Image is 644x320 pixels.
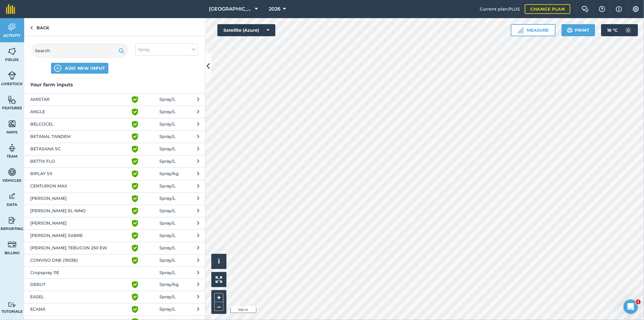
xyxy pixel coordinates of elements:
span: BELCOCEL [30,121,129,128]
button: [PERSON_NAME] EL NINO Spray/L [24,205,205,217]
span: Spray / L [159,306,175,313]
img: fieldmargin Logo [6,4,15,14]
img: svg+xml;base64,PHN2ZyB4bWxucz0iaHR0cDovL3d3dy53My5vcmcvMjAwMC9zdmciIHdpZHRoPSI5IiBoZWlnaHQ9IjI0Ii... [30,24,33,31]
img: svg+xml;base64,PHN2ZyB4bWxucz0iaHR0cDovL3d3dy53My5vcmcvMjAwMC9zdmciIHdpZHRoPSIxNCIgaGVpZ2h0PSIyNC... [54,65,61,72]
span: Spray / L [159,183,175,190]
span: 16 ° C [607,24,617,36]
button: BETTIX FLO Spray/L [24,155,205,168]
img: Four arrows, one pointing top left, one top right, one bottom right and the last bottom left [216,276,222,283]
span: BETTIX FLO [30,158,129,165]
button: Measure [511,24,556,36]
span: DEBUT [30,281,129,288]
button: BETASANA SC Spray/L [24,143,205,155]
span: Spray / L [159,108,175,116]
button: i [211,254,226,269]
img: svg+xml;base64,PD94bWwgdmVyc2lvbj0iMS4wIiBlbmNvZGluZz0idXRmLTgiPz4KPCEtLSBHZW5lcmF0b3I6IEFkb2JlIE... [8,216,16,225]
span: BETANAL TANDEM [30,133,129,140]
button: 16 °C [601,24,638,36]
button: [PERSON_NAME] Spray/L [24,217,205,229]
span: Spray / L [159,195,175,202]
img: svg+xml;base64,PHN2ZyB4bWxucz0iaHR0cDovL3d3dy53My5vcmcvMjAwMC9zdmciIHdpZHRoPSI1NiIgaGVpZ2h0PSI2MC... [8,47,16,56]
span: ECANA [30,306,129,313]
img: A question mark icon [598,6,606,12]
span: Current plan : PLUS [480,6,520,12]
button: Cropspray 11E Spray/L [24,267,205,278]
button: Satellite (Azure) [217,24,275,36]
a: Change plan [525,4,570,14]
button: Print [562,24,595,36]
img: svg+xml;base64,PD94bWwgdmVyc2lvbj0iMS4wIiBlbmNvZGluZz0idXRmLTgiPz4KPCEtLSBHZW5lcmF0b3I6IEFkb2JlIE... [8,192,16,201]
img: svg+xml;base64,PD94bWwgdmVyc2lvbj0iMS4wIiBlbmNvZGluZz0idXRmLTgiPz4KPCEtLSBHZW5lcmF0b3I6IEFkb2JlIE... [8,143,16,152]
img: svg+xml;base64,PD94bWwgdmVyc2lvbj0iMS4wIiBlbmNvZGluZz0idXRmLTgiPz4KPCEtLSBHZW5lcmF0b3I6IEFkb2JlIE... [8,302,16,308]
img: svg+xml;base64,PHN2ZyB4bWxucz0iaHR0cDovL3d3dy53My5vcmcvMjAwMC9zdmciIHdpZHRoPSI1NiIgaGVpZ2h0PSI2MC... [8,95,16,104]
span: i [218,258,220,265]
img: svg+xml;base64,PHN2ZyB4bWxucz0iaHR0cDovL3d3dy53My5vcmcvMjAwMC9zdmciIHdpZHRoPSIxNyIgaGVpZ2h0PSIxNy... [616,5,622,13]
span: ADD NEW INPUT [65,65,105,71]
button: ANGLE Spray/L [24,106,205,118]
button: DEBUT Spray/kg [24,278,205,291]
button: – [214,302,223,311]
span: [GEOGRAPHIC_DATA] [209,5,253,13]
img: svg+xml;base64,PD94bWwgdmVyc2lvbj0iMS4wIiBlbmNvZGluZz0idXRmLTgiPz4KPCEtLSBHZW5lcmF0b3I6IEFkb2JlIE... [8,168,16,177]
span: Cropspray 11E [30,269,129,276]
span: Spray / L [159,245,175,252]
button: [PERSON_NAME] Spray/L [24,192,205,205]
span: Spray / L [159,207,175,215]
button: Spray [135,43,198,56]
span: Spray / kg [159,281,179,288]
span: [PERSON_NAME] EL NINO [30,207,129,215]
span: Spray / L [159,146,175,153]
button: ADD NEW INPUT [51,63,108,74]
iframe: Intercom live chat [623,299,638,314]
span: Spray / kg [159,170,179,178]
button: [PERSON_NAME] TEBUCON 250 EW Spray/L [24,242,205,254]
span: Spray / L [159,158,175,165]
img: svg+xml;base64,PD94bWwgdmVyc2lvbj0iMS4wIiBlbmNvZGluZz0idXRmLTgiPz4KPCEtLSBHZW5lcmF0b3I6IEFkb2JlIE... [8,23,16,32]
span: Spray [138,46,150,53]
span: Spray / L [159,257,175,264]
img: A cog icon [632,6,639,12]
span: ANGLE [30,108,129,116]
button: BELCOCEL Spray/L [24,118,205,130]
span: 1 [636,299,641,304]
button: EASEL Spray/L [24,291,205,303]
img: svg+xml;base64,PD94bWwgdmVyc2lvbj0iMS4wIiBlbmNvZGluZz0idXRmLTgiPz4KPCEtLSBHZW5lcmF0b3I6IEFkb2JlIE... [8,71,16,80]
span: Spray / L [159,232,175,239]
img: Ruler icon [517,27,524,33]
span: Spray / L [159,121,175,128]
span: [PERSON_NAME] SABRE [30,232,129,239]
span: [PERSON_NAME] [30,195,129,202]
span: BIPLAY SX [30,170,129,178]
span: CONVISO ONE (19036) [30,257,129,264]
h3: Your farm inputs [24,81,205,89]
button: ECANA Spray/L [24,303,205,315]
button: BETANAL TANDEM Spray/L [24,130,205,143]
img: svg+xml;base64,PD94bWwgdmVyc2lvbj0iMS4wIiBlbmNvZGluZz0idXRmLTgiPz4KPCEtLSBHZW5lcmF0b3I6IEFkb2JlIE... [622,24,634,36]
span: Spray / L [159,96,175,103]
span: BETASANA SC [30,146,129,153]
span: Spray / L [159,220,175,227]
button: CONVISO ONE (19036) Spray/L [24,254,205,267]
button: [PERSON_NAME] SABRE Spray/L [24,229,205,242]
img: svg+xml;base64,PHN2ZyB4bWxucz0iaHR0cDovL3d3dy53My5vcmcvMjAwMC9zdmciIHdpZHRoPSIxOSIgaGVpZ2h0PSIyNC... [119,47,124,54]
img: svg+xml;base64,PD94bWwgdmVyc2lvbj0iMS4wIiBlbmNvZGluZz0idXRmLTgiPz4KPCEtLSBHZW5lcmF0b3I6IEFkb2JlIE... [8,240,16,249]
input: Search [31,43,128,58]
span: EASEL [30,293,129,301]
button: BIPLAY SX Spray/kg [24,168,205,180]
img: svg+xml;base64,PHN2ZyB4bWxucz0iaHR0cDovL3d3dy53My5vcmcvMjAwMC9zdmciIHdpZHRoPSI1NiIgaGVpZ2h0PSI2MC... [8,119,16,128]
button: CENTURION MAX Spray/L [24,180,205,192]
span: [PERSON_NAME] [30,220,129,227]
span: CENTURION MAX [30,183,129,190]
span: Spray / L [159,133,175,140]
span: Spray / L [159,269,175,276]
span: [PERSON_NAME] TEBUCON 250 EW [30,245,129,252]
button: AMISTAR Spray/L [24,93,205,106]
a: Back [24,18,55,36]
span: AMISTAR [30,96,129,103]
img: Two speech bubbles overlapping with the left bubble in the forefront [582,6,589,12]
span: Spray / L [159,293,175,301]
button: + [214,293,223,302]
span: 2026 [269,5,280,13]
img: svg+xml;base64,PHN2ZyB4bWxucz0iaHR0cDovL3d3dy53My5vcmcvMjAwMC9zdmciIHdpZHRoPSIxOSIgaGVpZ2h0PSIyNC... [567,27,573,34]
